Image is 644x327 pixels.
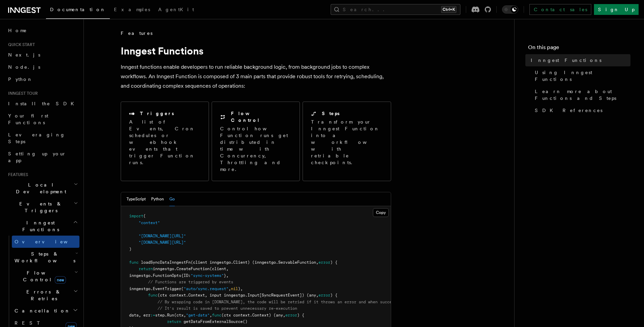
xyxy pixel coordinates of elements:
span: Next.js [8,52,40,58]
span: (ctx, [174,313,186,318]
span: // By wrapping code in [DOMAIN_NAME], the code will be retried if it throws an error and when suc... [158,300,408,304]
button: TypeScript [126,192,146,206]
button: Flow Controlnew [12,267,79,286]
span: Quick start [5,42,35,47]
span: // Functions are triggered by events [148,280,233,284]
span: ) [129,247,132,252]
a: Inngest Functions [528,54,630,66]
span: getDataFromExternalSource [184,319,243,324]
a: Setting up your app [5,148,79,167]
span: Leveraging Steps [8,132,65,144]
a: Next.js [5,49,79,61]
button: Go [169,192,175,206]
span: "[DOMAIN_NAME][URL]" [139,234,186,238]
span: ) { [297,313,304,318]
span: "context" [139,220,160,225]
h4: On this page [528,43,630,54]
span: inngestgo.FunctionOpts{ID: [129,273,191,278]
button: Copy [373,208,389,217]
a: Node.js [5,61,79,73]
span: Setting up your app [8,151,66,163]
p: A list of Events, Cron schedules or webhook events that trigger Function runs. [129,118,200,166]
span: data, err [129,313,150,318]
span: EventTrigger [153,286,181,291]
h2: Triggers [140,110,174,117]
span: inngestgo. [153,266,176,271]
a: Examples [110,2,154,18]
button: Cancellation [12,305,79,317]
a: Python [5,73,79,85]
span: "[DOMAIN_NAME][URL]" [139,240,186,245]
span: CreateFunction [176,266,210,271]
a: Overview [12,236,79,248]
span: := [150,313,155,318]
span: ), [238,286,243,291]
span: ) { [330,293,337,298]
span: (client, [210,266,229,271]
span: Overview [15,239,84,244]
a: Install the SDK [5,97,79,110]
span: Install the SDK [8,101,78,106]
a: SDK References [532,104,630,116]
span: Python [8,77,33,82]
span: ( [181,286,184,291]
h2: Steps [322,110,340,117]
a: StepsTransform your Inngest Function into a workflow with retriable checkpoints. [303,102,391,181]
span: Documentation [50,7,106,12]
span: return [167,319,181,324]
span: Local Development [5,181,74,195]
span: "sync-systems" [191,273,224,278]
a: Home [5,24,79,37]
span: error [318,293,330,298]
button: Inngest Functions [5,217,79,236]
a: Documentation [46,2,110,19]
kbd: Ctrl+K [441,6,456,13]
span: "get-data" [186,313,210,318]
span: error [285,313,297,318]
span: loadSyncDataInngestFn [141,260,191,265]
span: return [139,266,153,271]
span: Flow Control [12,269,74,283]
h1: Inngest Functions [121,45,391,57]
a: Using Inngest Functions [532,66,630,85]
span: func [212,313,221,318]
a: Flow ControlControl how Function runs get distributed in time with Concurrency, Throttling and more. [212,102,300,181]
button: Steps & Workflows [12,248,79,267]
a: Sign Up [594,4,639,15]
span: Steps & Workflows [12,250,75,264]
span: Node.js [8,64,40,70]
button: Toggle dark mode [502,5,518,14]
a: Leveraging Steps [5,129,79,148]
a: AgentKit [154,2,198,18]
button: Search...Ctrl+K [331,4,460,15]
span: SDK References [535,107,602,114]
button: Errors & Retries [12,286,79,305]
span: new [55,276,66,284]
span: import [129,214,143,218]
span: ( [143,214,146,218]
p: Inngest functions enable developers to run reliable background logic, from background jobs to com... [121,62,391,91]
span: Your first Functions [8,113,48,125]
span: "auto/sync.request" [184,286,229,291]
span: Events & Triggers [5,200,74,214]
span: (ctx context.Context) (any, [221,313,285,318]
span: Features [121,30,152,37]
span: nil [231,286,238,291]
span: AgentKit [158,7,194,12]
a: Your first Functions [5,110,79,129]
span: () [243,319,247,324]
span: Home [8,27,27,34]
h2: Flow Control [231,110,291,124]
span: Cancellation [12,307,70,314]
span: inngestgo. [129,286,153,291]
span: Inngest Functions [5,219,73,233]
p: Control how Function runs get distributed in time with Concurrency, Throttling and more. [220,125,291,173]
span: , [229,286,231,291]
span: (ctx context.Context, input inngestgo.Input[SyncRequestEvent]) (any, [158,293,318,298]
span: , [210,313,212,318]
button: Python [151,192,164,206]
span: Using Inngest Functions [535,69,630,83]
button: Events & Triggers [5,198,79,217]
p: Transform your Inngest Function into a workflow with retriable checkpoints. [311,118,383,166]
span: Learn more about Functions and Steps [535,88,630,102]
